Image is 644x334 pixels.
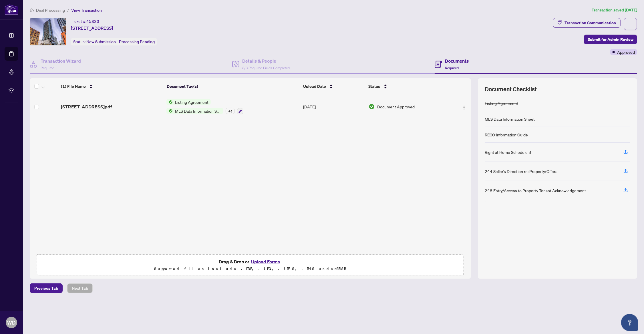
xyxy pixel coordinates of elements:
img: Status Icon [166,99,173,105]
button: Previous Tab [30,283,63,293]
img: IMG-C12305090_1.jpg [30,18,66,45]
img: logo [5,4,18,15]
span: Approved [617,49,635,55]
li: / [67,7,69,13]
th: Status [366,78,448,94]
span: 3/3 Required Fields Completed [242,66,290,70]
div: Right at Home Schedule B [485,149,531,155]
div: MLS Data Information Sheet [485,116,535,122]
h4: Documents [445,57,469,64]
th: (1) File Name [59,78,164,94]
div: 244 Seller’s Direction re: Property/Offers [485,168,557,174]
button: Upload Forms [249,258,282,265]
div: Ticket #: [71,18,99,25]
button: Status IconListing AgreementStatus IconMLS Data Information Sheet+1 [166,99,243,114]
img: Status Icon [166,108,173,114]
h4: Details & People [242,57,290,64]
span: Status [369,83,380,90]
button: Open asap [621,314,638,331]
article: Transaction saved [DATE] [592,7,637,13]
div: 248 Entry/Access to Property Tenant Acknowledgement [485,187,586,194]
span: Submit for Admin Review [588,35,633,44]
div: Transaction Communication [565,18,616,27]
span: 45830 [86,19,99,24]
th: Upload Date [301,78,366,94]
div: Status: [71,38,157,45]
button: Logo [460,102,469,111]
span: New Submission - Processing Pending [86,39,155,44]
span: View Transaction [71,8,102,13]
div: Listing Agreement [485,100,518,106]
span: MLS Data Information Sheet [173,108,223,114]
span: (1) File Name [61,83,86,90]
th: Document Tag(s) [164,78,301,94]
button: Next Tab [67,283,93,293]
span: home [30,8,34,12]
img: Document Status [369,104,375,110]
button: Submit for Admin Review [584,35,637,44]
span: Drag & Drop or [219,258,282,265]
div: + 1 [226,108,235,114]
td: [DATE] [301,94,366,119]
span: [STREET_ADDRESS]pdf [61,103,112,110]
span: Document Approved [377,104,415,110]
div: RECO Information Guide [485,132,528,138]
h4: Transaction Wizard [41,57,81,64]
span: Deal Processing [36,8,65,13]
span: Required [41,66,54,70]
span: Drag & Drop orUpload FormsSupported files include .PDF, .JPG, .JPEG, .PNG under25MB [37,255,464,276]
span: Required [445,66,459,70]
span: Listing Agreement [173,99,211,105]
button: Transaction Communication [553,18,621,28]
span: Upload Date [303,83,326,90]
p: Supported files include .PDF, .JPG, .JPEG, .PNG under 25 MB [40,265,460,272]
img: Logo [462,105,466,110]
span: Previous Tab [34,284,58,293]
span: WD [7,319,16,327]
span: Document Checklist [485,85,537,93]
span: [STREET_ADDRESS] [71,25,113,31]
span: ellipsis [629,22,633,26]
